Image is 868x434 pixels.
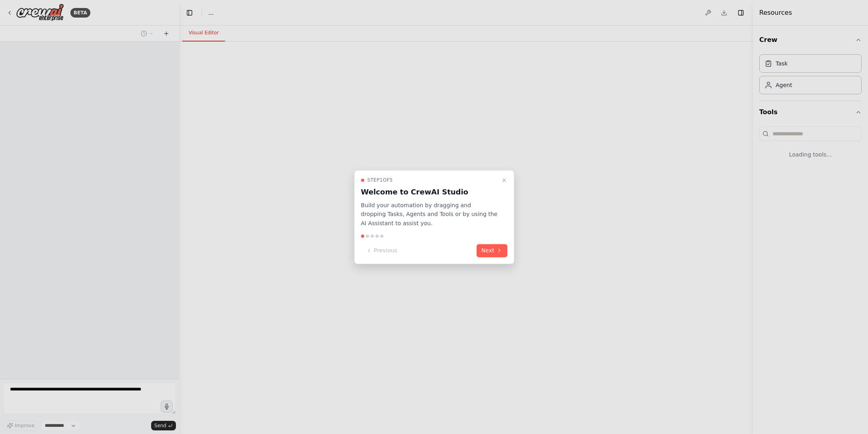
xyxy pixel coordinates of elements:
[361,244,402,257] button: Previous
[184,7,195,18] button: Hide left sidebar
[361,186,498,198] h3: Welcome to CrewAI Studio
[477,244,507,257] button: Next
[499,175,509,185] button: Close walkthrough
[361,201,498,228] p: Build your automation by dragging and dropping Tasks, Agents and Tools or by using the AI Assista...
[367,177,393,183] span: Step 1 of 5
